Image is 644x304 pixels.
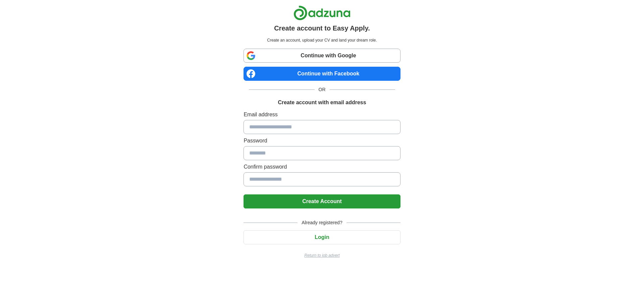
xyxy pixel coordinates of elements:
[244,49,400,63] a: Continue with Google
[244,194,400,208] button: Create Account
[244,137,400,145] label: Password
[245,37,399,43] p: Create an account, upload your CV and land your dream role.
[315,86,330,93] span: OR
[244,67,400,81] a: Continue with Facebook
[244,252,400,258] a: Return to job advert
[293,5,351,20] img: Adzuna logo
[298,219,346,226] span: Already registered?
[244,163,400,171] label: Confirm password
[244,230,400,244] button: Login
[274,23,370,33] h1: Create account to Easy Apply.
[278,99,366,107] h1: Create account with email address
[244,234,400,240] a: Login
[244,111,400,119] label: Email address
